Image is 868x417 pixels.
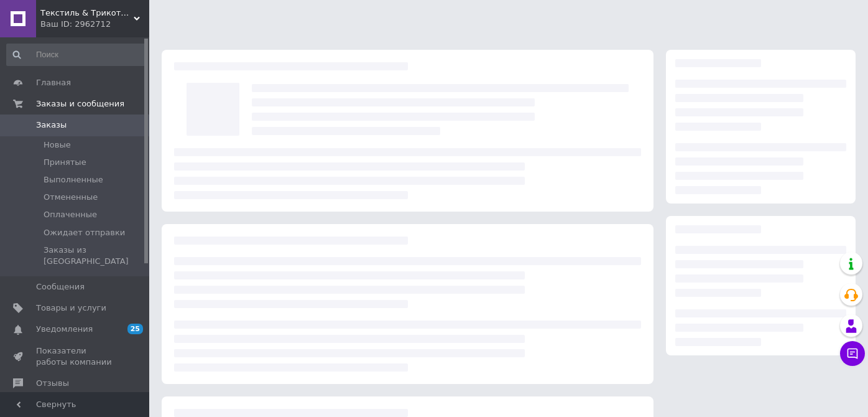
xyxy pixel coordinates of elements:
span: Уведомления [36,324,93,335]
span: Заказы из [GEOGRAPHIC_DATA] [44,245,145,267]
span: Товары и услуги [36,302,106,314]
span: Текстиль & Трикотаж — текстиль для всей семьи [40,7,134,19]
input: Поиск [6,44,147,66]
span: Принятые [44,157,86,168]
span: Отмененные [44,192,98,203]
span: Отзывы [36,378,69,389]
span: Показатели работы компании [36,345,115,368]
span: Заказы и сообщения [36,98,124,110]
span: Новые [44,139,71,151]
span: Ожидает отправки [44,227,125,238]
button: Чат с покупателем [840,341,865,366]
span: Заказы [36,119,67,131]
span: Оплаченные [44,209,97,220]
span: Сообщения [36,281,85,293]
span: Выполненные [44,174,103,185]
span: 25 [127,324,143,334]
span: Главная [36,77,71,88]
div: Ваш ID: 2962712 [40,19,149,30]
